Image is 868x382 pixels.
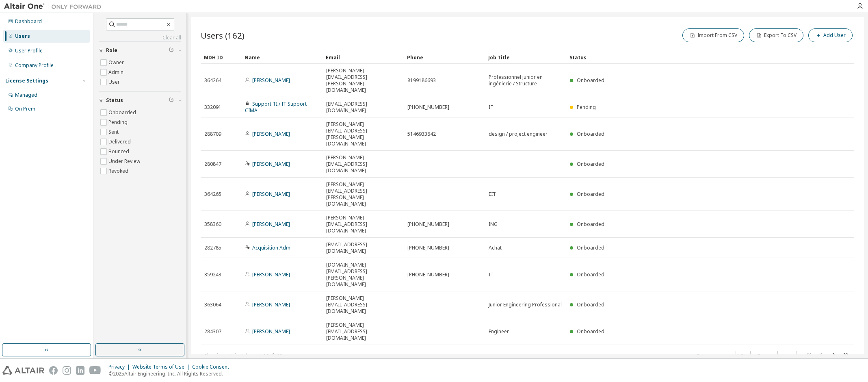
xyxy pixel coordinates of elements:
span: Junior Engineering Professional [489,302,562,308]
div: Dashboard [15,18,42,25]
button: Add User [808,28,853,42]
span: 358360 [204,221,221,228]
a: [PERSON_NAME] [252,221,290,228]
a: [PERSON_NAME] [252,77,290,84]
span: Onboarded [577,130,604,137]
span: 282785 [204,245,221,251]
span: [PERSON_NAME][EMAIL_ADDRESS][DOMAIN_NAME] [326,295,400,315]
span: 5146933842 [407,131,436,137]
a: [PERSON_NAME] [252,328,290,335]
span: IT [489,271,494,278]
span: Onboarded [577,271,604,278]
label: Revoked [108,166,130,176]
div: Website Terms of Use [132,364,192,370]
div: Job Title [488,51,563,64]
span: [PERSON_NAME][EMAIL_ADDRESS][PERSON_NAME][DOMAIN_NAME] [326,121,400,147]
a: Acquisition Adm [252,244,290,251]
span: 363064 [204,302,221,308]
div: Managed [15,92,37,98]
button: Export To CSV [749,28,803,42]
img: Altair One [4,2,106,11]
span: 359243 [204,271,221,278]
span: Onboarded [577,161,604,167]
span: [EMAIL_ADDRESS][DOMAIN_NAME] [326,101,400,114]
div: User Profile [15,48,43,54]
span: Onboarded [577,77,604,84]
span: design / project engineer [489,131,548,137]
span: Onboarded [577,244,604,251]
img: altair_logo.svg [2,366,44,375]
span: Items per page [697,351,751,361]
span: [PERSON_NAME][EMAIL_ADDRESS][PERSON_NAME][DOMAIN_NAME] [326,67,400,93]
span: Onboarded [577,328,604,335]
span: Clear filter [169,47,174,54]
span: Onboarded [577,301,604,308]
img: instagram.svg [63,366,71,375]
div: Name [245,51,319,64]
span: 288709 [204,131,221,137]
label: Under Review [108,156,142,166]
div: License Settings [5,78,48,84]
span: Onboarded [577,191,604,198]
label: Owner [108,58,126,67]
label: Sent [108,127,120,137]
p: © 2025 Altair Engineering, Inc. All Rights Reserved. [108,370,234,377]
span: [EMAIL_ADDRESS][DOMAIN_NAME] [326,241,400,254]
label: Bounced [108,147,131,156]
label: Delivered [108,137,132,147]
div: Status [569,51,812,64]
span: Pending [577,104,596,111]
label: Onboarded [108,108,138,117]
span: 280847 [204,161,221,167]
label: Pending [108,117,129,127]
span: Status [106,97,123,104]
span: [DOMAIN_NAME][EMAIL_ADDRESS][PERSON_NAME][DOMAIN_NAME] [326,262,400,288]
span: EIT [489,191,496,198]
span: Page n. [758,351,797,361]
button: Role [99,41,181,59]
span: [PERSON_NAME][EMAIL_ADDRESS][DOMAIN_NAME] [326,322,400,341]
span: [PHONE_NUMBER] [407,245,449,251]
span: [PERSON_NAME][EMAIL_ADDRESS][DOMAIN_NAME] [326,154,400,174]
button: Status [99,91,181,109]
span: Professionnel junior en ingénierie / Structure [489,74,563,87]
span: [PHONE_NUMBER] [407,104,449,111]
span: [PHONE_NUMBER] [407,221,449,228]
span: 364264 [204,77,221,84]
a: [PERSON_NAME] [252,301,290,308]
img: facebook.svg [49,366,58,375]
div: Company Profile [15,62,54,69]
a: [PERSON_NAME] [252,161,290,167]
span: Showing entries 1 through 10 of 162 [204,352,282,359]
span: 8199186693 [407,77,436,84]
span: [PERSON_NAME][EMAIL_ADDRESS][DOMAIN_NAME] [326,215,400,234]
button: 10 [738,353,749,359]
label: User [108,77,121,87]
span: Onboarded [577,221,604,228]
a: [PERSON_NAME] [252,130,290,137]
span: 332091 [204,104,221,111]
div: Phone [407,51,482,64]
span: Role [106,47,117,54]
img: youtube.svg [89,366,101,375]
span: 364265 [204,191,221,198]
div: On Prem [15,106,35,112]
div: Privacy [108,364,132,370]
span: Users (162) [201,30,245,41]
div: Email [326,51,400,64]
div: Cookie Consent [192,364,234,370]
button: Import From CSV [682,28,744,42]
a: Clear all [99,35,181,41]
span: ING [489,221,498,228]
span: IT [489,104,494,111]
span: Clear filter [169,97,174,104]
div: Users [15,33,30,39]
div: MDH ID [204,51,238,64]
label: Admin [108,67,125,77]
span: Achat [489,245,502,251]
span: Engineer [489,328,509,335]
a: Support TI / IT Support CIMA [245,100,307,114]
span: [PHONE_NUMBER] [407,271,449,278]
span: [PERSON_NAME][EMAIL_ADDRESS][PERSON_NAME][DOMAIN_NAME] [326,181,400,207]
a: [PERSON_NAME] [252,191,290,198]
